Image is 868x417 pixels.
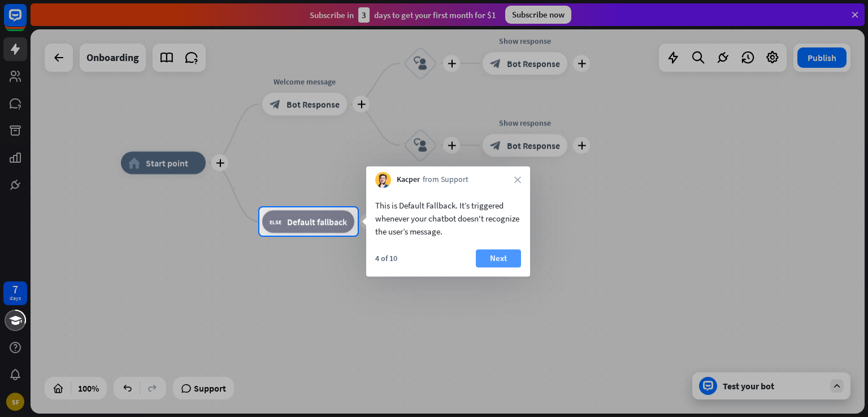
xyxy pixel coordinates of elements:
button: Open LiveChat chat widget [9,5,43,38]
i: block_fallback [270,216,281,227]
span: Default fallback [287,216,347,227]
span: Kacper [397,175,420,186]
span: from Support [423,175,468,186]
i: close [514,176,521,183]
button: Next [476,249,521,267]
div: 4 of 10 [375,253,397,263]
div: This is Default Fallback. It’s triggered whenever your chatbot doesn't recognize the user’s message. [375,199,521,238]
